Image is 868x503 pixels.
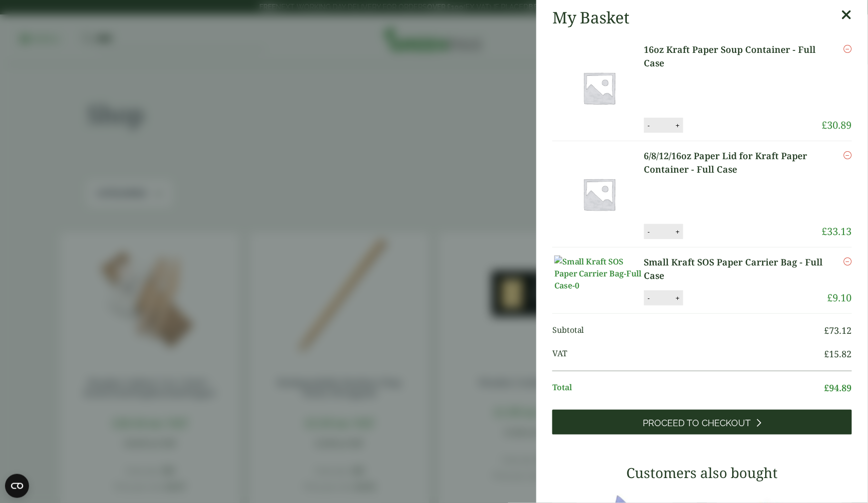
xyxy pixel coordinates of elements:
[673,294,683,302] button: +
[644,149,822,176] a: 6/8/12/16oz Paper Lid for Kraft Paper Container - Full Case
[552,410,852,435] a: Proceed to Checkout
[822,225,852,238] bdi: 33.13
[825,324,830,336] span: £
[644,43,822,70] a: 16oz Kraft Paper Soup Container - Full Case
[554,149,644,239] img: Placeholder
[552,324,825,337] span: Subtotal
[643,418,751,429] span: Proceed to Checkout
[844,149,852,161] a: Remove this item
[554,43,644,133] img: Placeholder
[822,118,828,132] span: £
[828,291,852,304] bdi: 9.10
[645,121,653,130] button: -
[825,324,852,336] bdi: 73.12
[552,347,825,361] span: VAT
[645,228,653,236] button: -
[844,43,852,55] a: Remove this item
[673,121,683,130] button: +
[554,255,644,291] img: Small Kraft SOS Paper Carrier Bag-Full Case-0
[828,291,833,304] span: £
[552,381,825,395] span: Total
[844,255,852,267] a: Remove this item
[552,465,852,482] h3: Customers also bought
[825,382,830,394] span: £
[825,382,852,394] bdi: 94.89
[825,348,830,360] span: £
[552,8,630,27] h2: My Basket
[5,474,29,498] button: Open CMP widget
[645,294,653,302] button: -
[822,225,828,238] span: £
[825,348,852,360] bdi: 15.82
[822,118,852,132] bdi: 30.89
[644,255,828,282] a: Small Kraft SOS Paper Carrier Bag - Full Case
[673,228,683,236] button: +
